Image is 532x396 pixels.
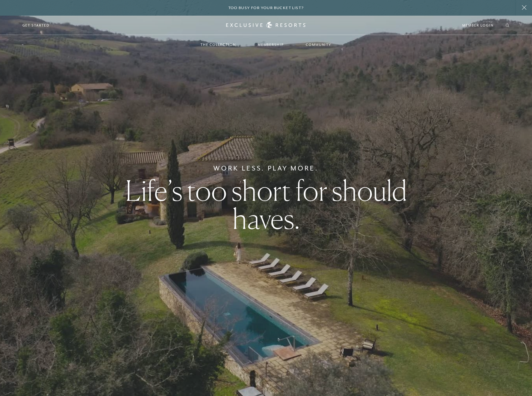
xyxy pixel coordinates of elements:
h1: Life’s too short for should haves. [93,176,439,233]
h6: Too busy for your bucket list? [228,5,304,11]
a: The Collection [194,36,242,54]
a: Membership [251,36,290,54]
a: Get Started [22,22,50,28]
a: Community [300,36,338,54]
h6: Work Less. Play More. [213,163,319,173]
a: Member Login [462,22,493,28]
